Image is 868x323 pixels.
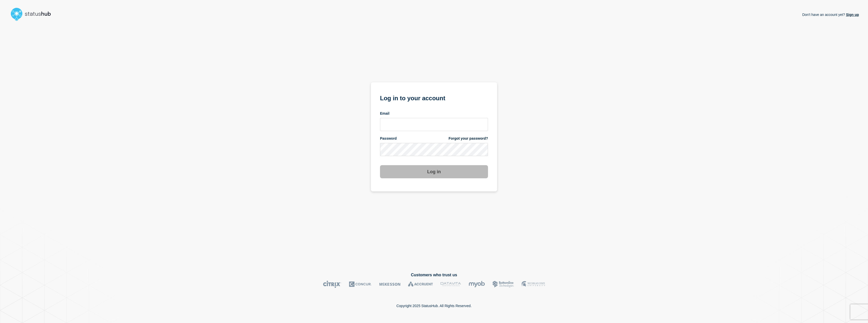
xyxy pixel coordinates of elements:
[380,136,397,141] span: Password
[349,281,372,288] img: Concur logo
[9,6,57,22] img: StatusHub logo
[441,281,461,288] img: DataVita logo
[469,281,485,288] img: myob logo
[380,93,488,102] h1: Log in to your account
[380,165,488,178] button: Log in
[380,118,488,131] input: email input
[493,281,514,288] img: Bottomline logo
[802,9,859,21] p: Don't have an account yet?
[380,143,488,156] input: password input
[396,304,472,308] p: Copyright 2025 StatusHub. All Rights Reserved.
[522,281,545,288] img: MSU logo
[380,111,389,116] span: Email
[845,13,859,17] a: Sign up
[379,281,400,288] img: McKesson logo
[449,136,488,141] a: Forgot your password?
[9,273,859,277] h2: Customers who trust us
[408,281,433,288] img: Accruent logo
[323,281,341,288] img: Citrix logo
